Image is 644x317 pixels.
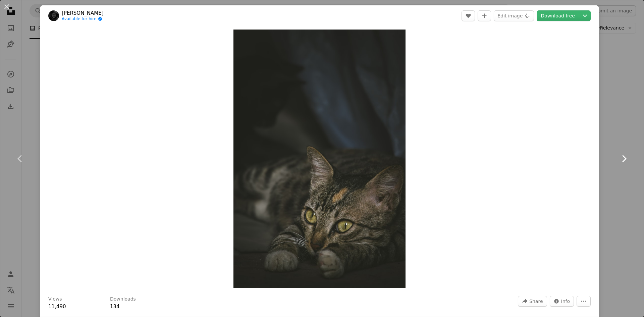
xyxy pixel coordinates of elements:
[561,296,570,306] span: Info
[550,296,574,307] button: Stats about this image
[62,16,104,22] a: Available for hire
[462,10,475,21] button: Like
[110,304,120,310] span: 134
[579,10,591,21] button: Choose download size
[529,296,543,306] span: Share
[518,296,547,307] button: Share this image
[233,30,406,288] button: Zoom in on this image
[48,304,66,310] span: 11,490
[604,126,644,191] a: Next
[478,10,491,21] button: Add to Collection
[62,10,104,16] a: [PERSON_NAME]
[494,10,534,21] button: Edit image
[110,296,136,303] h3: Downloads
[233,30,406,288] img: a close up of a cat laying on a bed
[48,10,59,21] img: Go to Sameer Srivastava's profile
[48,296,62,303] h3: Views
[577,296,591,307] button: More Actions
[537,10,579,21] a: Download free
